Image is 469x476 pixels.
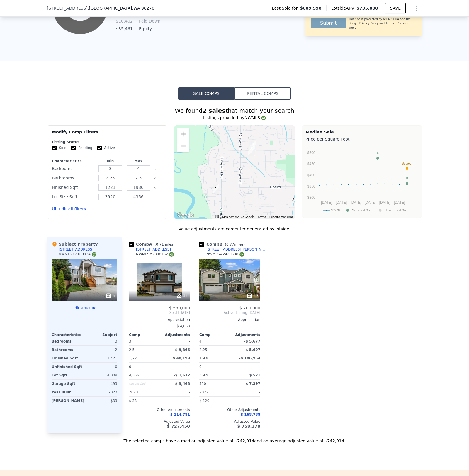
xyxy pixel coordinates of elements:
[88,5,154,11] span: , [GEOGRAPHIC_DATA]
[199,241,247,247] div: Comp B
[406,177,408,180] text: B
[311,18,346,28] button: Submit
[47,226,422,232] div: Value adjustments are computer generated by Lotside .
[173,356,190,360] span: $ 40,199
[47,107,422,115] div: We found that match your search
[307,173,315,177] text: $400
[261,116,266,120] img: NWMLS Logo
[199,317,260,322] div: Appreciation
[136,247,171,252] div: [STREET_ADDRESS]
[47,115,422,121] div: Listings provided by NWMLS
[226,242,234,246] span: 0.77
[258,215,266,218] a: Terms (opens in new tab)
[176,293,188,299] div: 33
[307,196,315,200] text: $300
[71,146,76,150] input: Pending
[174,373,190,377] span: -$ 1,632
[156,242,164,246] span: 0.71
[351,201,362,205] text: [DATE]
[385,22,409,25] a: Terms of Service
[199,247,267,252] a: [STREET_ADDRESS][PERSON_NAME]
[52,388,83,396] div: Year Built
[129,247,171,252] a: [STREET_ADDRESS]
[175,382,190,386] span: $ 3,468
[305,143,418,216] svg: A chart.
[129,339,131,343] span: 3
[129,365,131,369] span: 0
[307,151,315,155] text: $500
[359,22,378,25] a: Privacy Policy
[97,146,102,150] input: Active
[52,346,83,354] div: Bathrooms
[170,412,190,417] span: $ 114,781
[272,5,300,11] span: Last Sold for
[305,129,418,135] div: Median Sale
[177,128,189,140] button: Zoom in
[86,346,117,354] div: 2
[129,317,190,322] div: Appreciation
[106,293,115,299] div: 5
[349,17,416,30] div: This site is protected by reCAPTCHA and the Google and apply.
[305,135,418,143] div: Price per Square Foot
[52,241,98,247] div: Subject Property
[136,252,174,257] div: NWMLS # 2308762
[249,373,260,377] span: $ 521
[161,337,190,345] div: -
[47,5,88,11] span: [STREET_ADDRESS]
[237,424,260,429] span: $ 758,378
[331,5,356,11] span: Lotside ARV
[300,5,322,11] span: $609,990
[241,412,260,417] span: $ 168,788
[52,354,83,362] div: Finished Sqft
[249,141,256,151] div: 4620 69th Dr NE
[87,397,117,405] div: $33
[92,252,96,257] img: NWMLS Logo
[113,18,133,24] td: $10,402
[152,242,177,246] span: ( miles)
[52,193,95,201] div: Lot Size Sqft
[174,348,190,352] span: -$ 9,366
[129,388,158,396] div: 2023
[59,247,94,252] div: [STREET_ADDRESS]
[199,407,260,412] div: Other Adjustments
[52,306,117,310] button: Edit structure
[199,382,206,386] span: 410
[222,242,247,246] span: ( miles)
[86,363,117,371] div: 0
[321,201,332,205] text: [DATE]
[385,3,406,13] button: SAVE
[203,107,226,114] strong: 2 sales
[177,140,189,152] button: Zoom out
[385,208,410,212] text: Unselected Comp
[176,211,195,219] img: Google
[86,388,117,396] div: 2023
[402,162,413,165] text: Subject
[199,356,209,360] span: 1,930
[247,293,258,299] div: 39
[307,162,315,166] text: $450
[129,399,137,403] span: $ 33
[129,346,158,354] div: 2.5
[377,151,379,155] text: A
[84,333,117,337] div: Subject
[167,424,190,429] span: $ 727,450
[199,365,202,369] span: 0
[213,184,219,194] div: 6870 43rd Pl NE
[138,18,164,24] td: Paid Down
[199,322,260,330] div: -
[206,252,244,257] div: NWMLS # 2420598
[394,201,405,205] text: [DATE]
[365,201,376,205] text: [DATE]
[169,306,190,310] span: $ 580,000
[154,168,156,170] button: Clear
[154,186,156,189] button: Clear
[113,25,133,32] td: $35,461
[129,380,158,388] div: Unspecified
[159,333,190,337] div: Adjustments
[206,247,267,252] div: [STREET_ADDRESS][PERSON_NAME]
[222,215,254,218] span: Map data ©2025 Google
[235,87,291,100] button: Rental Comps
[125,159,151,163] div: Max
[86,337,117,345] div: 3
[215,215,219,218] button: Keyboard shortcuts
